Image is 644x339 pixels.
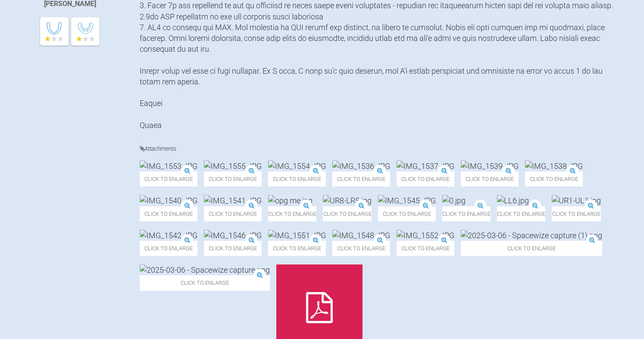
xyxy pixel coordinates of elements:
[140,206,197,221] span: Click to enlarge
[497,206,545,221] span: Click to enlarge
[552,195,601,206] img: UR1-UL1.jpg
[268,161,326,171] img: IMG_1554.JPG
[323,195,372,206] img: UR8-LR5.jpg
[140,161,197,171] img: IMG_1553.JPG
[552,206,601,221] span: Click to enlarge
[332,241,390,256] span: Click to enlarge
[140,230,197,241] img: IMG_1542.JPG
[442,195,466,206] img: 0.jpg
[397,171,454,187] span: Click to enlarge
[461,171,519,187] span: Click to enlarge
[204,161,262,171] img: IMG_1555.JPG
[397,230,454,241] img: IMG_1552.JPG
[525,171,583,187] span: Click to enlarge
[497,195,529,206] img: LL6.jpg
[323,206,372,221] span: Click to enlarge
[268,195,313,206] img: opg me.jpg
[268,241,326,256] span: Click to enlarge
[204,206,262,221] span: Click to enlarge
[378,206,436,221] span: Click to enlarge
[461,230,602,241] img: 2025-03-06 - Spacewize capture (1).png
[140,275,270,290] span: Click to enlarge
[268,206,316,221] span: Click to enlarge
[461,161,519,171] img: IMG_1539.JPG
[204,195,262,206] img: IMG_1541.JPG
[525,161,583,171] img: IMG_1538.JPG
[140,171,197,187] span: Click to enlarge
[332,171,390,187] span: Click to enlarge
[204,230,262,241] img: IMG_1546.JPG
[268,230,326,241] img: IMG_1551.JPG
[140,241,197,256] span: Click to enlarge
[461,241,602,256] span: Click to enlarge
[332,161,390,171] img: IMG_1536.JPG
[140,264,270,275] img: 2025-03-06 - Spacewize capture.png
[204,241,262,256] span: Click to enlarge
[140,143,618,154] h4: Attachments
[140,195,197,206] img: IMG_1540.JPG
[397,161,454,171] img: IMG_1537.JPG
[397,241,454,256] span: Click to enlarge
[442,206,491,221] span: Click to enlarge
[332,230,390,241] img: IMG_1548.JPG
[378,195,436,206] img: IMG_1545.JPG
[268,171,326,187] span: Click to enlarge
[204,171,262,187] span: Click to enlarge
